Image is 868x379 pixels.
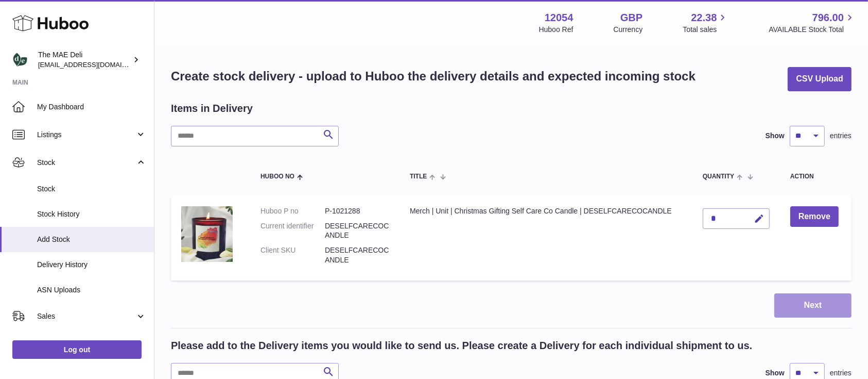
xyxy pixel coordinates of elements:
[766,368,785,378] label: Show
[12,340,142,359] a: Log out
[37,285,146,295] span: ASN Uploads
[261,245,325,265] dt: Client SKU
[261,221,325,241] dt: Current identifier
[691,11,717,25] span: 22.38
[614,25,643,35] div: Currency
[812,11,844,25] span: 796.00
[37,209,146,219] span: Stock History
[171,68,696,85] h1: Create stock delivery - upload to Huboo the delivery details and expected incoming stock
[788,67,852,91] button: CSV Upload
[261,206,325,216] dt: Huboo P no
[830,368,852,378] span: entries
[620,11,643,25] strong: GBP
[171,339,752,353] h2: Please add to the Delivery items you would like to send us. Please create a Delivery for each ind...
[37,184,146,194] span: Stock
[790,206,839,227] button: Remove
[400,196,692,281] td: Merch | Unit | Christmas Gifting Self Care Co Candle | DESELFCARECOCANDLE
[171,102,253,116] h2: Items in Delivery
[766,131,785,141] label: Show
[410,173,427,180] span: Title
[703,173,734,180] span: Quantity
[325,221,389,241] dd: DESELFCARECOCANDLE
[37,235,146,244] span: Add Stock
[38,60,151,69] span: [EMAIL_ADDRESS][DOMAIN_NAME]
[37,102,146,112] span: My Dashboard
[12,52,28,68] img: internalAdmin-12054@internal.huboo.com
[37,260,146,270] span: Delivery History
[325,206,389,216] dd: P-1021288
[539,25,574,35] div: Huboo Ref
[37,130,135,140] span: Listings
[774,293,852,318] button: Next
[769,11,856,35] a: 796.00 AVAILABLE Stock Total
[683,11,728,35] a: 22.38 Total sales
[37,311,135,321] span: Sales
[181,206,233,262] img: Merch | Unit | Christmas Gifting Self Care Co Candle | DESELFCARECOCANDLE
[37,158,135,168] span: Stock
[830,131,852,141] span: entries
[38,50,131,70] div: The MAE Deli
[790,173,841,180] div: Action
[683,25,728,35] span: Total sales
[261,173,294,180] span: Huboo no
[545,11,574,25] strong: 12054
[325,245,389,265] dd: DESELFCARECOCANDLE
[769,25,856,35] span: AVAILABLE Stock Total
